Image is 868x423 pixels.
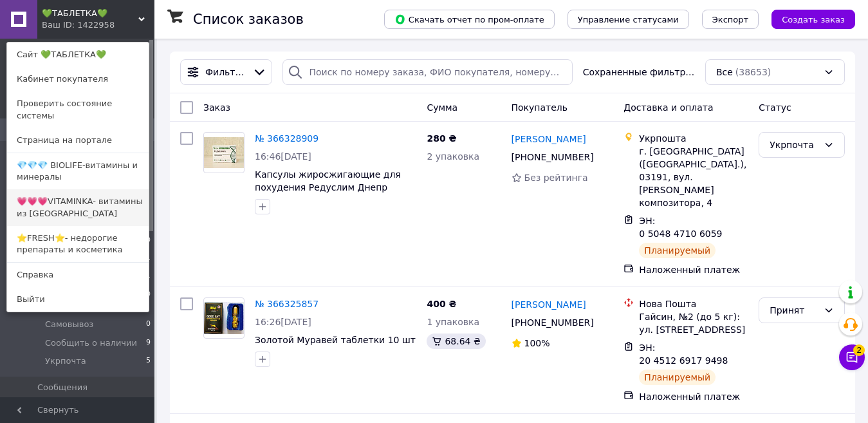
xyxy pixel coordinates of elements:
span: Самовывоз [45,319,93,330]
span: (38653) [735,67,771,77]
span: Скачать отчет по пром-оплате [394,14,544,25]
div: Гайсин, №2 (до 5 кг): ул. [STREET_ADDRESS] [639,310,748,336]
span: 0 [146,319,151,330]
span: ЭН: 0 5048 4710 6059 [639,216,722,239]
a: Капсулы жиросжигающие для похудения Редуслим Днепр [255,169,401,193]
span: 100% [524,338,550,348]
span: Сообщить о наличии [45,337,137,349]
div: Ваш ID: 1422958 [42,19,96,31]
a: [PERSON_NAME] [512,133,586,146]
img: Фото товару [204,137,244,168]
a: Выйти [7,287,149,312]
a: № 366325857 [255,299,319,309]
a: Сайт 💚ТАБЛЕТКА💚 [7,42,149,67]
span: 9 [146,337,151,349]
span: Покупатель [512,102,568,113]
span: [PHONE_NUMBER] [512,152,594,162]
span: Все [716,66,733,79]
input: Поиск по номеру заказа, ФИО покупателя, номеру телефона, Email, номеру накладной [282,59,572,85]
a: Проверить состояние системы [7,91,149,127]
div: Планируемый [639,370,716,385]
span: 5 [146,355,151,367]
button: Скачать отчет по пром-оплате [384,10,555,29]
span: Экспорт [712,15,748,24]
div: Укрпочта [770,138,818,152]
div: г. [GEOGRAPHIC_DATA] ([GEOGRAPHIC_DATA].), 03191, вул. [PERSON_NAME] композитора, 4 [639,145,748,209]
a: Кабинет покупателя [7,67,149,91]
a: Фото товару [203,297,245,339]
span: 1 упаковка [427,317,479,327]
div: Укрпошта [639,132,748,145]
span: 16:46[DATE] [255,151,311,162]
span: Укрпочта [45,355,86,367]
button: Экспорт [702,10,759,29]
div: Принят [770,303,818,317]
span: Сумма [427,102,457,113]
span: 💚ТАБЛЕТКА💚 [42,8,138,19]
a: Фото товару [203,132,245,173]
div: Наложенный платеж [639,263,748,276]
span: Статус [759,102,791,113]
button: Создать заказ [771,10,855,29]
div: Планируемый [639,243,716,258]
span: Сообщения [37,382,88,393]
button: Управление статусами [568,10,689,29]
a: [PERSON_NAME] [512,298,586,311]
a: Страница на портале [7,128,149,153]
span: Доставка и оплата [623,102,713,113]
h1: Список заказов [193,12,304,27]
img: Фото товару [204,302,244,334]
span: 400 ₴ [427,299,456,309]
a: № 366328909 [255,133,319,144]
a: Создать заказ [759,14,855,24]
a: 💎💎💎 BIOLIFE-витамины и минералы [7,153,149,189]
span: 280 ₴ [427,133,456,144]
a: Золотой Муравей таблетки 10 шт [255,335,416,345]
button: Чат с покупателем2 [839,344,865,370]
span: [PHONE_NUMBER] [512,317,594,328]
span: Создать заказ [782,15,845,24]
span: 2 упаковка [427,151,479,162]
span: 2 [853,344,865,356]
span: Без рейтинга [524,173,588,183]
span: 16:26[DATE] [255,317,311,327]
span: Управление статусами [578,15,679,24]
span: Сохраненные фильтры: [583,66,695,79]
span: ЭН: 20 4512 6917 9498 [639,343,728,366]
span: Заказ [203,102,230,113]
a: Справка [7,263,149,287]
div: 68.64 ₴ [427,334,485,349]
a: 💗💗💗VITAMINKA- витамины из [GEOGRAPHIC_DATA] [7,189,149,225]
div: Нова Пошта [639,297,748,310]
div: Наложенный платеж [639,390,748,403]
a: ⭐FRESH⭐- недорогие препараты и косметика [7,226,149,262]
span: Фильтры [205,66,247,79]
